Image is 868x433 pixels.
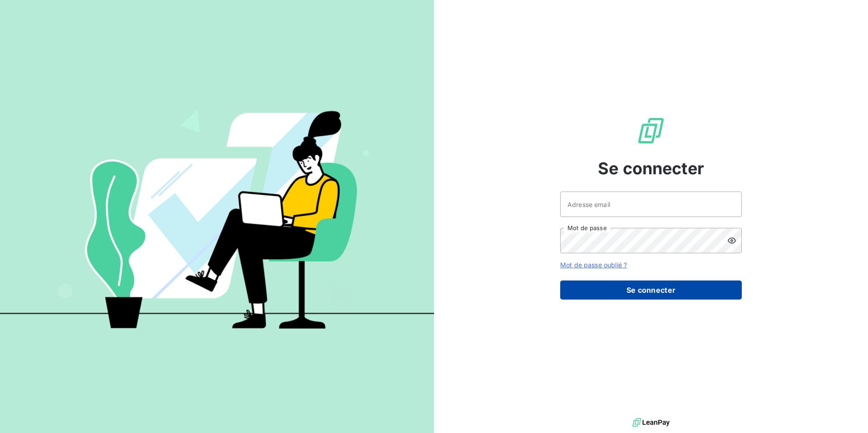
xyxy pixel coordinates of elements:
[636,116,666,145] img: Logo LeanPay
[560,192,742,217] input: placeholder
[598,156,704,181] span: Se connecter
[632,416,670,429] img: logo
[560,261,627,269] a: Mot de passe oublié ?
[560,280,742,300] button: Se connecter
